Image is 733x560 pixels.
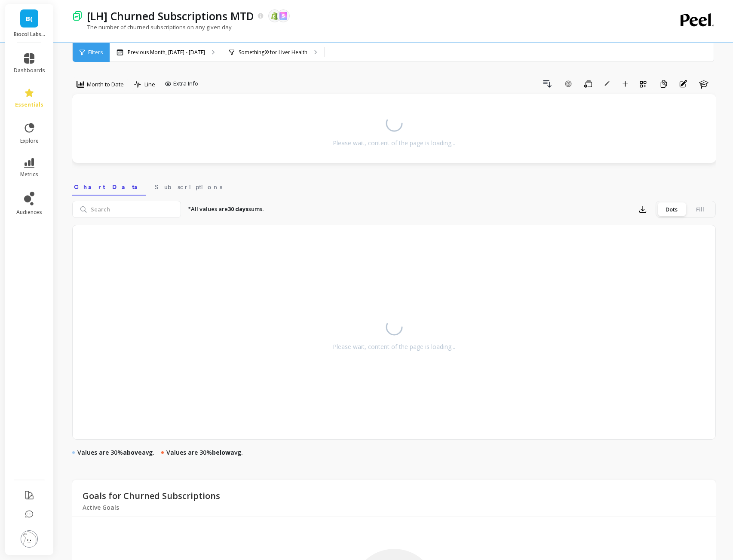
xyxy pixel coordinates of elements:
div: Please wait, content of the page is loading... [333,139,455,147]
strong: above [123,448,142,456]
span: explore [20,138,39,144]
strong: 30 days [228,205,248,213]
p: Previous Month, [DATE] - [DATE] [128,49,205,56]
span: Line [144,80,155,89]
img: api.skio.svg [279,12,287,20]
p: Active Goals [83,504,220,511]
span: Month to Date [87,80,124,89]
div: Please wait, content of the page is loading... [333,343,455,351]
img: api.shopify.svg [271,12,279,20]
img: header icon [72,11,83,21]
p: Biocol Labs (US) [14,31,45,38]
img: profile picture [21,530,38,548]
strong: below [212,448,230,456]
span: dashboards [14,67,45,74]
p: The number of churned subscriptions on any given day [72,23,232,31]
span: essentials [15,101,43,108]
p: Values are 30% avg. [77,448,154,457]
p: Something® for Liver Health [239,49,307,56]
p: Values are 30% avg. [166,448,243,457]
span: Extra Info [173,80,198,88]
span: Chart Data [74,183,144,191]
p: *All values are sums. [188,205,264,214]
nav: Tabs [72,176,716,196]
span: audiences [16,209,42,216]
input: Search [72,201,181,218]
span: B( [26,14,33,24]
div: Dots [657,202,686,216]
span: Subscriptions [155,183,222,191]
div: Fill [686,202,714,216]
span: Filters [88,49,103,56]
p: Goals for Churned Subscriptions [83,488,220,504]
span: metrics [20,171,38,178]
p: [LH] Churned Subscriptions MTD [87,9,254,23]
